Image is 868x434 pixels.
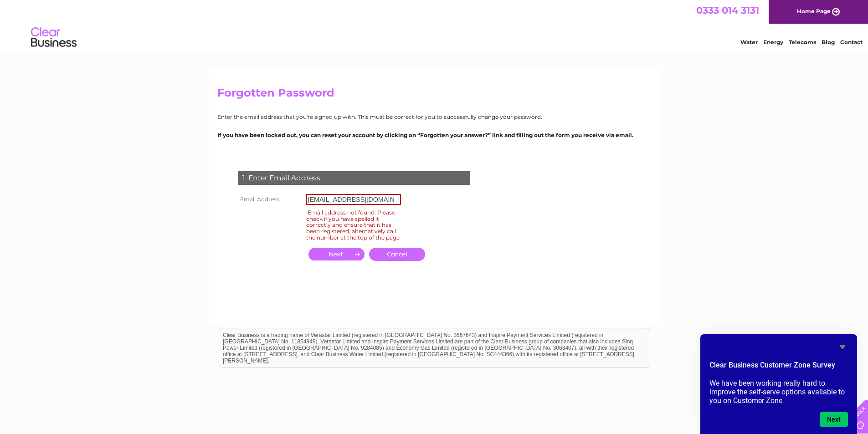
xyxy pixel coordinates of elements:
[217,131,651,139] p: If you have been locked out, you can reset your account by clicking on “Forgotten your answer?” l...
[840,39,863,46] a: Contact
[236,192,304,207] th: Email Address
[709,342,848,427] div: Clear Business Customer Zone Survey
[219,5,650,44] div: Clear Business is a trading name of Verastar Limited (registered in [GEOGRAPHIC_DATA] No. 3667643...
[820,412,848,427] button: Next question
[763,39,783,46] a: Energy
[696,5,759,16] a: 0333 014 3131
[789,39,816,46] a: Telecoms
[306,208,401,242] div: Email address not found. Please check if you have spelled it correctly and ensure that it has bee...
[369,248,425,261] a: Cancel
[822,39,835,46] a: Blog
[837,342,848,352] button: Hide survey
[217,112,651,121] p: Enter the email address that you're signed up with. This must be correct for you to successfully ...
[217,87,651,104] h2: Forgotten Password
[740,39,758,46] a: Water
[238,171,470,185] div: 1. Enter Email Address
[31,24,77,51] img: logo.png
[709,379,848,405] p: We have been working really hard to improve the self-serve options available to you on Customer Zone
[709,360,848,375] h2: Clear Business Customer Zone Survey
